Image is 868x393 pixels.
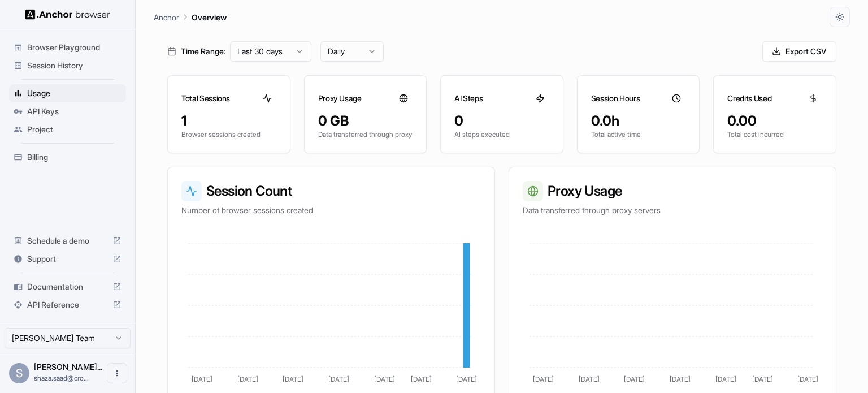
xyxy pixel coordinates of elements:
[181,181,481,201] h3: Session Count
[27,106,121,117] span: API Keys
[591,130,686,139] p: Total active time
[727,112,822,130] div: 0.00
[762,41,836,62] button: Export CSV
[237,375,258,383] tspan: [DATE]
[523,205,822,216] p: Data transferred through proxy servers
[27,88,121,99] span: Usage
[181,93,230,104] h3: Total Sessions
[9,38,126,57] div: Browser Playground
[27,152,121,163] span: Billing
[9,296,126,314] div: API Reference
[181,130,276,139] p: Browser sessions created
[27,299,108,310] span: API Reference
[27,124,121,135] span: Project
[670,375,691,383] tspan: [DATE]
[27,60,121,71] span: Session History
[454,93,483,104] h3: AI Steps
[283,375,303,383] tspan: [DATE]
[9,84,126,102] div: Usage
[27,42,121,53] span: Browser Playground
[27,253,108,265] span: Support
[318,130,413,139] p: Data transferred through proxy
[9,120,126,139] div: Project
[9,363,29,383] div: S
[533,375,554,383] tspan: [DATE]
[181,205,481,216] p: Number of browser sessions created
[727,93,771,104] h3: Credits Used
[192,375,212,383] tspan: [DATE]
[181,46,225,57] span: Time Range:
[374,375,395,383] tspan: [DATE]
[328,375,349,383] tspan: [DATE]
[25,9,110,20] img: Anchor Logo
[411,375,432,383] tspan: [DATE]
[154,11,227,23] nav: breadcrumb
[27,235,108,247] span: Schedule a demo
[27,281,108,292] span: Documentation
[9,232,126,250] div: Schedule a demo
[579,375,600,383] tspan: [DATE]
[454,112,549,130] div: 0
[34,362,102,372] span: Shaza Elmorshidy
[34,374,89,382] span: shaza.saad@crowdanalyzer.com
[454,130,549,139] p: AI steps executed
[192,11,227,23] p: Overview
[727,130,822,139] p: Total cost incurred
[9,250,126,268] div: Support
[591,112,686,130] div: 0.0h
[591,93,640,104] h3: Session Hours
[752,375,773,383] tspan: [DATE]
[154,11,179,23] p: Anchor
[797,375,818,383] tspan: [DATE]
[624,375,645,383] tspan: [DATE]
[456,375,477,383] tspan: [DATE]
[715,375,736,383] tspan: [DATE]
[9,102,126,120] div: API Keys
[318,112,413,130] div: 0 GB
[9,57,126,75] div: Session History
[523,181,822,201] h3: Proxy Usage
[9,278,126,296] div: Documentation
[9,148,126,166] div: Billing
[318,93,362,104] h3: Proxy Usage
[107,363,127,383] button: Open menu
[181,112,276,130] div: 1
